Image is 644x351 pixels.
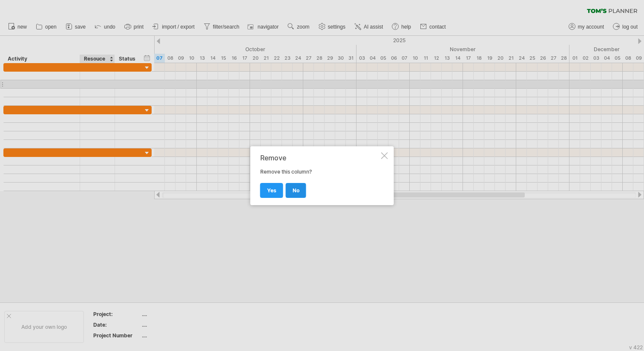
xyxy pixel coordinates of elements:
div: Remove [260,154,379,162]
a: yes [260,183,283,198]
span: no [293,187,299,194]
div: Remove this column? [260,154,379,197]
span: yes [267,187,276,194]
a: no [286,183,306,198]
